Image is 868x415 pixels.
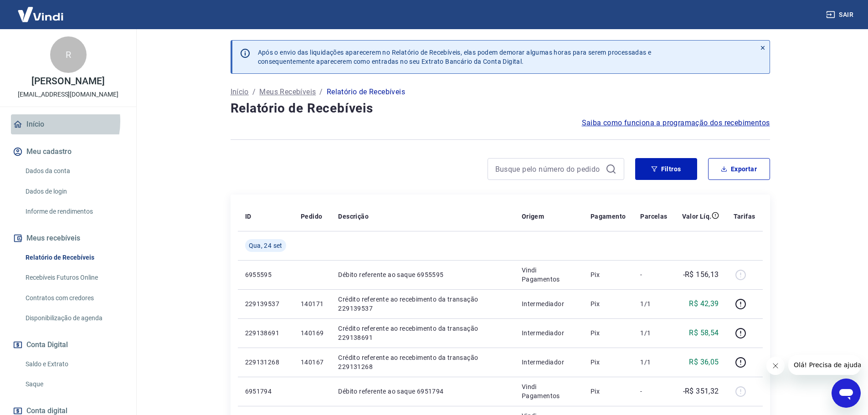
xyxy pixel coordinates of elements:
[689,298,719,309] p: R$ 42,39
[689,357,719,368] p: R$ 36,05
[338,212,369,221] p: Descrição
[522,358,576,367] p: Intermediador
[522,299,576,308] p: Intermediador
[11,228,125,248] button: Meus recebíveis
[338,270,507,279] p: Débito referente ao saque 6955595
[591,358,626,367] p: Pix
[682,212,712,221] p: Valor Líq.
[301,299,324,308] p: 140171
[495,162,602,176] input: Busque pelo número do pedido
[522,382,576,400] p: Vindi Pagamentos
[245,387,286,396] p: 6951794
[338,387,507,396] p: Débito referente ao saque 6951794
[249,241,282,250] span: Qua, 24 set
[22,162,125,180] a: Dados da conta
[327,87,405,97] p: Relatório de Recebíveis
[22,355,125,374] a: Saldo e Extrato
[766,357,785,375] iframe: Fechar mensagem
[245,212,252,221] p: ID
[22,309,125,328] a: Disponibilização de agenda
[22,268,125,287] a: Recebíveis Futuros Online
[301,358,324,367] p: 140167
[259,87,316,97] a: Meus Recebíveis
[788,355,861,375] iframe: Mensagem da empresa
[522,328,576,338] p: Intermediador
[319,87,323,97] p: /
[245,358,286,367] p: 229131268
[11,114,125,134] a: Início
[31,77,104,86] p: [PERSON_NAME]
[338,353,507,371] p: Crédito referente ao recebimento da transação 229131268
[689,328,719,338] p: R$ 58,54
[245,299,286,308] p: 229139537
[591,299,626,308] p: Pix
[591,387,626,396] p: Pix
[18,90,118,99] p: [EMAIL_ADDRESS][DOMAIN_NAME]
[640,328,667,338] p: 1/1
[231,99,770,118] h4: Relatório de Recebíveis
[50,36,87,73] div: R
[11,142,125,162] button: Meu cadastro
[22,289,125,307] a: Contratos com credores
[640,358,667,367] p: 1/1
[11,335,125,355] button: Conta Digital
[258,48,652,66] p: Após o envio das liquidações aparecerem no Relatório de Recebíveis, elas podem demorar algumas ho...
[640,270,667,279] p: -
[245,328,286,338] p: 229138691
[338,295,507,313] p: Crédito referente ao recebimento da transação 229139537
[338,324,507,342] p: Crédito referente ao recebimento da transação 229138691
[683,269,719,280] p: -R$ 156,13
[22,248,125,267] a: Relatório de Recebíveis
[522,212,544,221] p: Origem
[708,158,770,180] button: Exportar
[824,6,857,23] button: Sair
[522,266,576,284] p: Vindi Pagamentos
[245,270,286,279] p: 6955595
[5,6,77,14] span: Olá! Precisa de ajuda?
[22,202,125,221] a: Informe de rendimentos
[640,299,667,308] p: 1/1
[11,0,70,28] img: Vindi
[231,87,249,97] a: Início
[252,87,256,97] p: /
[591,212,626,221] p: Pagamento
[734,212,755,221] p: Tarifas
[22,375,125,394] a: Saque
[683,386,719,397] p: -R$ 351,32
[591,328,626,338] p: Pix
[301,212,322,221] p: Pedido
[22,182,125,201] a: Dados de login
[832,379,861,408] iframe: Botão para abrir a janela de mensagens
[635,158,697,180] button: Filtros
[582,118,770,128] a: Saiba como funciona a programação dos recebimentos
[301,328,324,338] p: 140169
[640,212,667,221] p: Parcelas
[640,387,667,396] p: -
[591,270,626,279] p: Pix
